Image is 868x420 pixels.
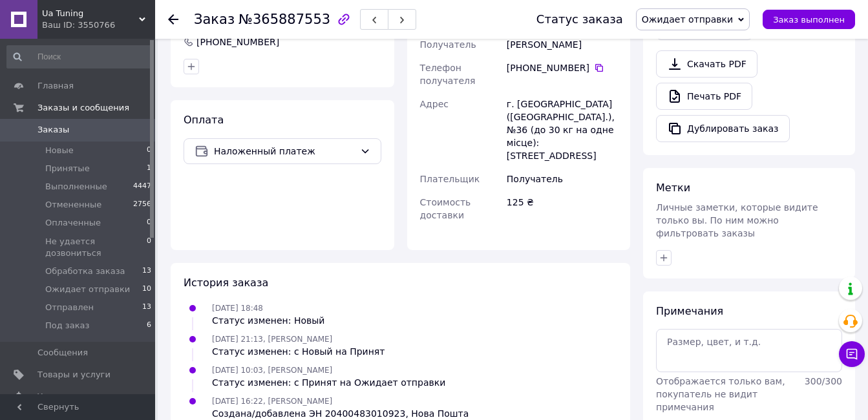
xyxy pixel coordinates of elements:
span: Ожидает отправки [45,284,130,295]
span: Телефон получателя [420,63,476,86]
span: Под заказ [45,320,89,331]
div: Статус заказа [536,13,623,26]
div: [PHONE_NUMBER] [195,36,281,48]
span: [DATE] 21:13, [PERSON_NAME] [212,335,332,344]
span: 2756 [133,199,151,211]
span: Ua Tuning [42,8,139,19]
span: 4447 [133,181,151,193]
span: Наложенный платеж [214,144,355,158]
div: [PHONE_NUMBER] [507,61,617,74]
span: Уведомления [37,391,96,403]
span: 6 [147,320,151,331]
button: Дублировать заказ [656,115,790,142]
span: 13 [142,266,151,277]
a: Печать PDF [656,83,752,110]
span: Оплата [184,114,224,126]
span: Отправлен [45,302,94,313]
span: Заказы [37,124,69,136]
div: Получатель [504,167,620,191]
span: Отображается только вам, покупатель не видит примечания [656,376,785,412]
span: История заказа [184,277,268,289]
span: 300 / 300 [805,376,842,386]
span: Личные заметки, которые видите только вы. По ним можно фильтровать заказы [656,202,818,238]
span: Заказ выполнен [773,15,845,25]
div: Статус изменен: Новый [212,314,324,327]
span: Стоимость доставки [420,197,471,220]
span: Принятые [45,163,90,174]
span: 0 [147,236,151,259]
input: Поиск [6,45,153,68]
span: Заказы и сообщения [37,102,129,114]
span: Не удается дозвониться [45,236,147,259]
button: Заказ выполнен [763,10,855,29]
span: [DATE] 18:48 [212,304,263,313]
span: 0 [147,145,151,156]
div: Создана/добавлена ЭН 20400483010923, Нова Пошта [212,407,469,420]
span: Плательщик [420,174,480,184]
div: Ваш ID: 3550766 [42,19,155,31]
span: Заказ [194,12,235,27]
div: Статус изменен: с Новый на Принят [212,345,385,358]
span: [DATE] 10:03, [PERSON_NAME] [212,366,332,375]
span: Ожидает отправки [642,14,733,25]
span: Адрес [420,99,449,109]
span: Новые [45,145,74,156]
a: Скачать PDF [656,50,757,78]
span: Примечания [656,305,723,317]
span: Обработка заказа [45,266,125,277]
span: 13 [142,302,151,313]
span: Товары и услуги [37,369,111,381]
button: Чат с покупателем [839,341,865,367]
div: [PERSON_NAME] [504,33,620,56]
span: Главная [37,80,74,92]
span: Выполненные [45,181,107,193]
span: 0 [147,217,151,229]
span: Сообщения [37,347,88,359]
span: [DATE] 16:22, [PERSON_NAME] [212,397,332,406]
span: Отмененные [45,199,101,211]
span: 10 [142,284,151,295]
span: Метки [656,182,690,194]
div: 125 ₴ [504,191,620,227]
span: 1 [147,163,151,174]
span: Получатель [420,39,476,50]
span: Оплаченные [45,217,101,229]
div: Вернуться назад [168,13,178,26]
div: Статус изменен: с Принят на Ожидает отправки [212,376,445,389]
span: №365887553 [238,12,330,27]
div: г. [GEOGRAPHIC_DATA] ([GEOGRAPHIC_DATA].), №36 (до 30 кг на одне місце): [STREET_ADDRESS] [504,92,620,167]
